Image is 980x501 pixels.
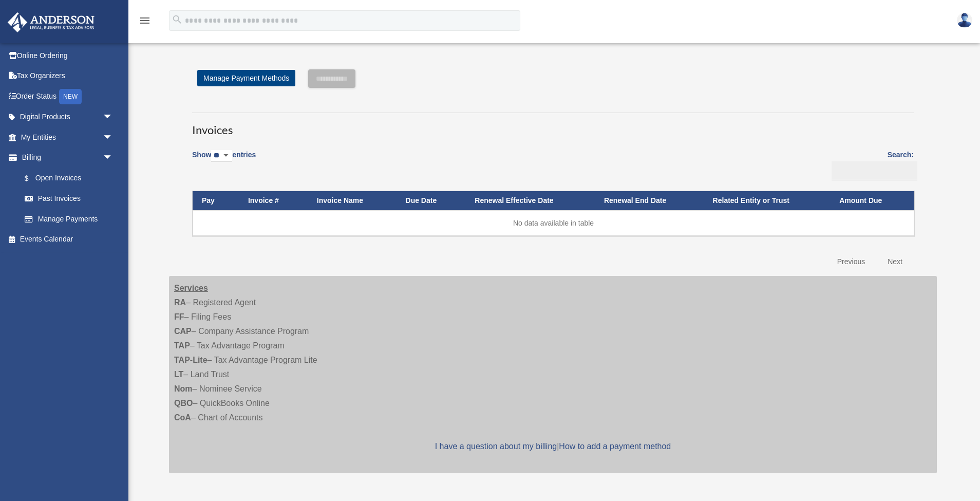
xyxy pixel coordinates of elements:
strong: Services [174,284,208,292]
h3: Invoices [192,113,914,138]
th: Related Entity or Trust: activate to sort column ascending [704,191,831,210]
span: arrow_drop_down [103,147,123,169]
a: Digital Productsarrow_drop_down [7,107,128,127]
strong: CAP [174,327,192,336]
label: Show entries [192,149,256,172]
select: Showentries [211,150,232,162]
td: No data available in table [193,210,914,236]
a: How to add a payment method [559,442,671,451]
strong: FF [174,312,184,321]
label: Search: [828,149,914,180]
span: $ [30,172,35,185]
a: Manage Payment Methods [197,70,295,86]
a: Manage Payments [14,209,123,229]
a: $Open Invoices [14,168,118,189]
th: Renewal Effective Date: activate to sort column ascending [465,191,595,210]
th: Invoice #: activate to sort column ascending [239,191,308,210]
a: Previous [830,251,873,272]
a: Next [880,251,910,272]
div: NEW [59,89,82,104]
a: Billingarrow_drop_down [7,147,123,168]
th: Due Date: activate to sort column ascending [397,191,466,210]
img: Anderson Advisors Platinum Portal [5,12,98,32]
a: I have a question about my billing [435,442,557,451]
a: Order StatusNEW [7,86,128,107]
strong: Nom [174,384,193,393]
th: Invoice Name: activate to sort column ascending [308,191,397,210]
img: User Pic [957,13,972,28]
th: Renewal End Date: activate to sort column ascending [595,191,704,210]
a: Tax Organizers [7,66,128,86]
a: Online Ordering [7,45,128,66]
span: arrow_drop_down [103,107,123,128]
strong: TAP-Lite [174,356,208,364]
a: menu [139,18,151,27]
span: arrow_drop_down [103,127,123,148]
strong: CoA [174,413,191,422]
a: Events Calendar [7,229,128,250]
p: | [174,439,932,454]
strong: RA [174,298,186,307]
i: search [172,14,183,25]
strong: TAP [174,341,190,350]
strong: LT [174,370,183,379]
th: Amount Due: activate to sort column ascending [830,191,914,210]
th: Pay: activate to sort column descending [193,191,239,210]
a: My Entitiesarrow_drop_down [7,127,128,147]
div: – Registered Agent – Filing Fees – Company Assistance Program – Tax Advantage Program – Tax Advan... [169,276,937,473]
a: Past Invoices [14,189,123,209]
i: menu [139,14,151,27]
strong: QBO [174,399,193,407]
input: Search: [832,161,917,181]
